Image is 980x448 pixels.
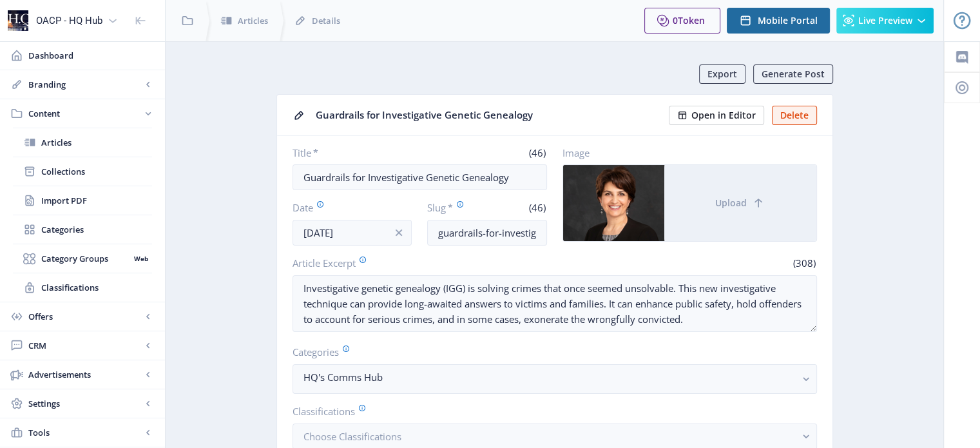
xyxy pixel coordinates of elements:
[41,281,152,294] span: Classifications
[293,164,547,190] input: Type Article Title ...
[293,220,412,246] input: Publishing Date
[41,165,152,178] span: Collections
[562,146,807,159] label: Image
[13,244,152,273] a: Category GroupsWeb
[293,404,807,418] label: Classifications
[13,273,152,302] a: Classifications
[772,106,817,125] button: Delete
[41,252,130,265] span: Category Groups
[293,146,415,159] label: Title
[13,128,152,157] a: Articles
[28,426,142,439] span: Tools
[758,15,818,26] span: Mobile Portal
[41,136,152,149] span: Articles
[664,165,816,241] button: Upload
[130,252,152,265] nb-badge: Web
[727,8,830,34] button: Mobile Portal
[293,364,817,394] button: HQ's Comms Hub
[858,15,912,26] span: Live Preview
[527,201,547,214] span: (46)
[293,256,550,270] label: Article Excerpt
[316,105,661,125] div: Guardrails for Investigative Genetic Genealogy
[28,339,142,352] span: CRM
[28,107,142,120] span: Content
[13,157,152,186] a: Collections
[13,215,152,244] a: Categories
[36,6,102,35] div: OACP - HQ Hub
[753,64,833,84] button: Generate Post
[28,368,142,381] span: Advertisements
[238,14,268,27] span: Articles
[293,200,402,215] label: Date
[707,69,737,79] span: Export
[691,110,756,121] span: Open in Editor
[312,14,340,27] span: Details
[644,8,720,34] button: 0Token
[699,64,745,84] button: Export
[669,106,764,125] button: Open in Editor
[427,220,547,246] input: this-is-how-a-slug-looks-like
[8,10,28,31] img: 18f1c7b8-ae3a-4821-8542-06a67e3d581f.png
[762,69,825,79] span: Generate Post
[678,14,705,26] span: Token
[392,226,405,239] nb-icon: info
[28,310,142,323] span: Offers
[836,8,934,34] button: Live Preview
[41,223,152,236] span: Categories
[386,220,412,246] button: info
[303,369,796,385] nb-select-label: HQ's Comms Hub
[41,194,152,207] span: Import PDF
[28,78,142,91] span: Branding
[13,186,152,215] a: Import PDF
[293,345,807,359] label: Categories
[28,49,155,62] span: Dashboard
[427,200,482,215] label: Slug
[715,198,747,208] span: Upload
[527,146,547,159] span: (46)
[28,397,142,410] span: Settings
[791,257,817,269] span: (308)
